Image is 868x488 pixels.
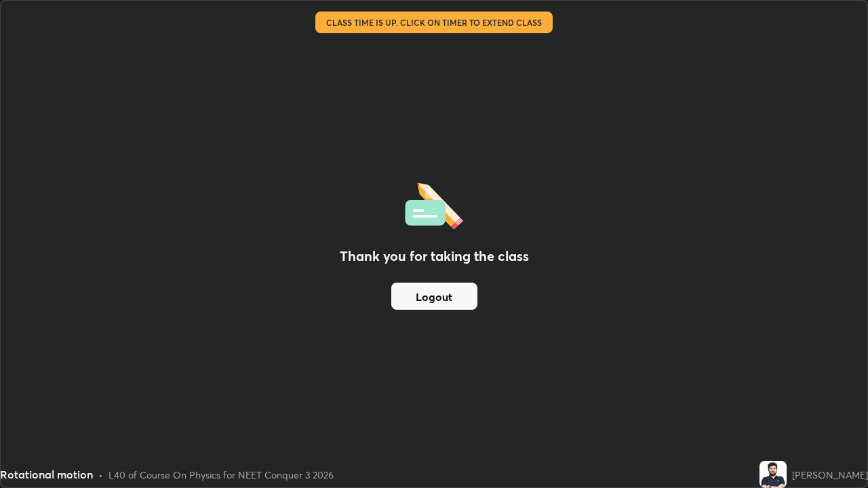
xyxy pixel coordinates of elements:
img: 28681843d65944dd995427fb58f58e2f.jpg [759,461,787,488]
div: L40 of Course On Physics for NEET Conquer 3 2026 [108,468,334,482]
img: offlineFeedback.1438e8b3.svg [405,178,463,230]
button: Logout [391,283,477,310]
div: [PERSON_NAME] [792,468,868,482]
div: • [98,468,103,482]
h2: Thank you for taking the class [340,246,529,266]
